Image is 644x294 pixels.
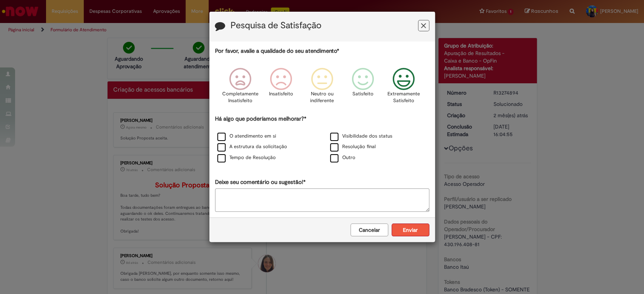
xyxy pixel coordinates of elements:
[221,62,260,114] div: Completamente Insatisfeito
[215,115,429,164] div: Há algo que poderíamos melhorar?*
[303,62,341,114] div: Neutro ou indiferente
[330,143,376,150] label: Resolução final
[330,154,355,161] label: Outro
[269,90,293,98] p: Insatisfeito
[352,90,373,98] p: Satisfeito
[215,47,339,55] label: Por favor, avalie a qualidade do seu atendimento*
[392,224,429,236] button: Enviar
[344,62,382,114] div: Satisfeito
[217,154,276,161] label: Tempo de Resolução
[387,90,420,104] p: Extremamente Satisfeito
[384,62,423,114] div: Extremamente Satisfeito
[330,133,392,140] label: Visibilidade dos status
[308,90,335,104] p: Neutro ou indiferente
[217,133,276,140] label: O atendimento em si
[262,62,300,114] div: Insatisfeito
[350,224,388,236] button: Cancelar
[215,178,306,186] label: Deixe seu comentário ou sugestão!*
[231,21,321,31] label: Pesquisa de Satisfação
[217,143,287,150] label: A estrutura da solicitação
[222,90,258,104] p: Completamente Insatisfeito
